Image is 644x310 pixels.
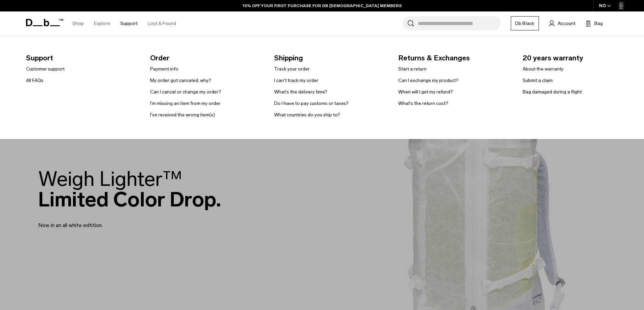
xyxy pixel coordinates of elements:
span: 20 years warranty [523,53,636,63]
span: Bag [594,20,603,27]
a: What's the delivery time? [274,88,327,95]
a: Track your order [274,65,310,73]
a: Support [120,11,138,35]
button: Bag [586,19,603,27]
span: Order [150,53,263,63]
a: Can I cancel or change my order? [150,88,221,95]
nav: Main Navigation [67,11,181,35]
a: I can't track my order [274,77,318,84]
a: Bag damaged during a flight [523,88,582,95]
a: My order got canceled, why? [150,77,211,84]
a: Shop [72,11,84,35]
span: Shipping [274,53,387,63]
a: Customer support [26,65,65,73]
a: 10% OFF YOUR FIRST PURCHASE FOR DB [DEMOGRAPHIC_DATA] MEMBERS [243,3,402,9]
a: What's the return cost? [398,100,448,107]
a: Explore [94,11,110,35]
a: Submit a claim [523,77,553,84]
a: Do I have to pay customs or taxes? [274,100,349,107]
a: Payment info [150,65,178,73]
a: When will I get my refund? [398,88,453,95]
span: Support [26,53,139,63]
a: Can I exchange my product? [398,77,458,84]
span: Returns & Exchanges [398,53,511,63]
span: Account [558,20,575,27]
a: What countries do you ship to? [274,111,340,118]
a: Start a return [398,65,427,73]
a: About the warranty [523,65,564,73]
a: Lost & Found [148,11,176,35]
a: I'm missing an item from my order [150,100,220,107]
a: All FAQs [26,77,44,84]
a: Account [549,19,575,27]
a: Db Black [511,16,539,30]
a: I've received the wrong item(s) [150,111,215,118]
